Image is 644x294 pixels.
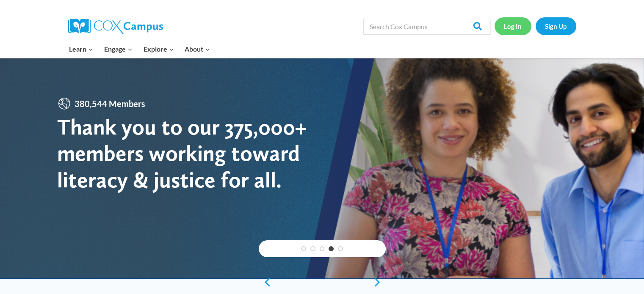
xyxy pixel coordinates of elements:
a: 4 [329,246,334,251]
a: Sign Up [536,17,576,35]
div: content slider buttons [259,274,386,291]
span: 380,544 Members [71,97,149,110]
button: Child menu of Learn [64,40,99,58]
a: Log In [495,17,531,35]
nav: Secondary Navigation [495,17,576,35]
a: next [373,277,386,287]
a: 2 [310,246,315,251]
button: Child menu of Engage [99,40,138,58]
a: 1 [301,246,306,251]
div: Thank you to our 375,000+ members working toward literacy & justice for all. [57,114,322,193]
button: Child menu of Explore [138,40,180,58]
a: 5 [338,246,343,251]
a: previous [259,277,271,287]
nav: Primary Navigation [64,40,216,58]
a: 3 [320,246,325,251]
input: Search Cox Campus [363,18,490,35]
img: Cox Campus [68,19,163,34]
button: Child menu of About [179,40,216,58]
